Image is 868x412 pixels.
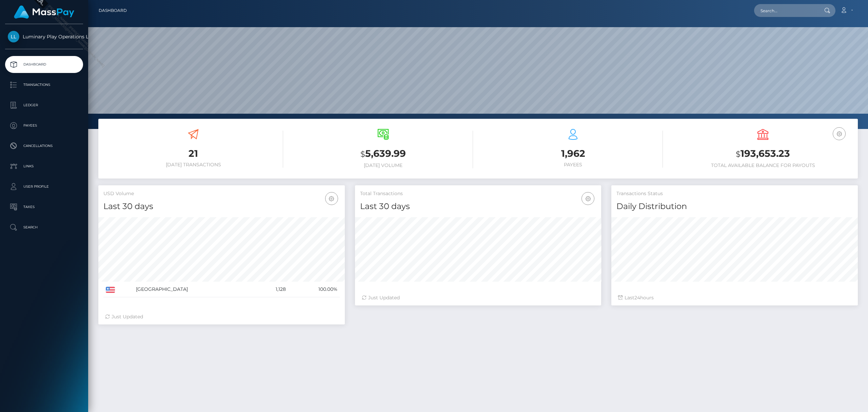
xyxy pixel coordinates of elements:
[483,162,663,168] h6: Payees
[106,287,115,293] img: US.png
[634,295,640,301] span: 24
[616,190,853,197] h5: Transactions Status
[103,190,340,197] h5: USD Volume
[362,294,595,301] div: Just Updated
[5,117,83,134] a: Payees
[14,5,74,19] img: MassPay Logo
[360,190,596,197] h5: Total Transactions
[5,76,83,93] a: Transactions
[103,162,283,168] h6: [DATE] Transactions
[5,56,83,73] a: Dashboard
[293,163,473,168] h6: [DATE] Volume
[8,182,80,192] p: User Profile
[5,178,83,195] a: User Profile
[5,219,83,236] a: Search
[8,31,19,42] img: Luminary Play Operations Limited
[105,313,338,320] div: Just Updated
[8,161,80,171] p: Links
[99,3,127,18] a: Dashboard
[8,222,80,232] p: Search
[618,294,851,301] div: Last hours
[288,282,339,297] td: 100.00%
[8,120,80,131] p: Payees
[256,282,288,297] td: 1,128
[103,147,283,160] h3: 21
[5,137,83,154] a: Cancellations
[5,34,83,40] span: Luminary Play Operations Limited
[8,59,80,70] p: Dashboard
[483,147,663,160] h3: 1,962
[293,147,473,161] h3: 5,639.99
[8,202,80,212] p: Taxes
[103,201,340,212] h4: Last 30 days
[616,201,853,212] h4: Daily Distribution
[8,141,80,151] p: Cancellations
[5,199,83,216] a: Taxes
[134,282,256,297] td: [GEOGRAPHIC_DATA]
[360,201,596,212] h4: Last 30 days
[673,147,853,161] h3: 193,653.23
[8,100,80,110] p: Ledger
[360,149,365,159] small: $
[5,158,83,175] a: Links
[8,80,80,90] p: Transactions
[673,163,853,168] h6: Total Available Balance for Payouts
[736,149,741,159] small: $
[754,4,818,17] input: Search...
[5,97,83,114] a: Ledger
